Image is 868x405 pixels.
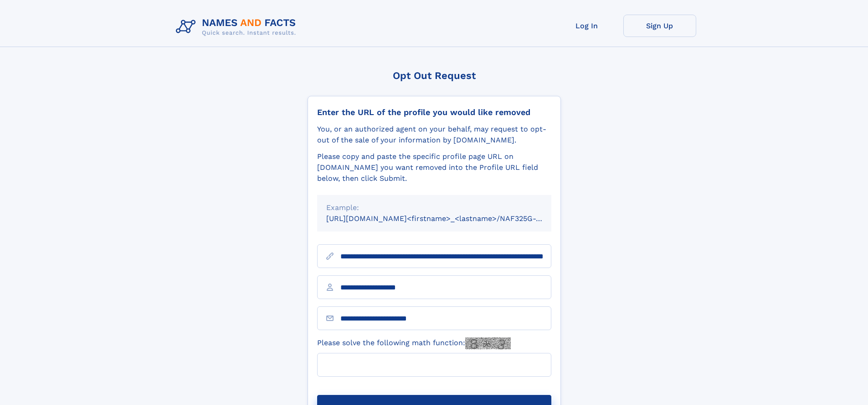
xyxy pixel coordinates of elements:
div: Please copy and paste the specific profile page URL on [DOMAIN_NAME] you want removed into the Pr... [317,151,551,184]
label: Please solve the following math function: [317,337,511,349]
div: Enter the URL of the profile you would like removed [317,107,551,117]
div: Opt Out Request [308,70,561,81]
a: Sign Up [623,15,696,37]
div: You, or an authorized agent on your behalf, may request to opt-out of the sale of your informatio... [317,124,551,146]
small: [URL][DOMAIN_NAME]<firstname>_<lastname>/NAF325G-xxxxxxxx [326,214,569,223]
a: Log In [550,15,623,37]
img: Logo Names and Facts [172,15,303,39]
div: Example: [326,202,542,213]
